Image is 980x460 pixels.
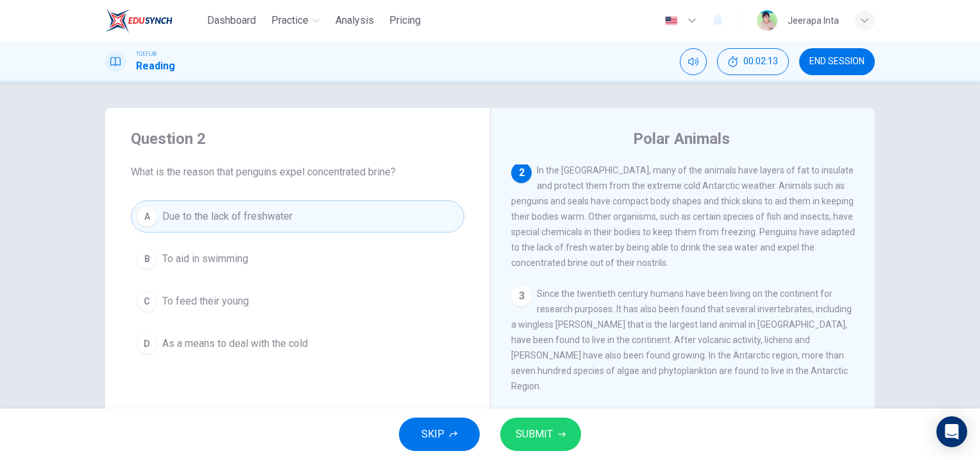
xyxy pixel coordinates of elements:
[500,418,581,451] button: SUBMIT
[136,49,156,58] span: TOEFL®
[131,128,464,149] h4: Question 2
[389,13,421,28] span: Pricing
[131,243,464,275] button: BTo aid in swimming
[137,206,157,227] div: A
[663,16,679,26] img: en
[421,425,444,443] span: SKIP
[162,294,249,309] span: To feed their young
[266,9,325,32] button: Practice
[137,333,157,354] div: D
[384,9,426,32] button: Pricing
[799,48,875,75] button: END SESSION
[131,285,464,317] button: CTo feed their young
[271,13,308,28] span: Practice
[202,9,261,32] button: Dashboard
[137,249,157,269] div: B
[105,8,173,33] img: EduSynch logo
[809,57,865,67] span: END SESSION
[131,164,464,180] span: What is the reason that penguins expel concentrated brine?
[680,48,707,75] div: Mute
[335,13,374,28] span: Analysis
[162,209,292,224] span: Due to the lack of freshwater
[511,288,852,391] span: Since the twentieth century humans have been living on the continent for research purposes. It ha...
[717,48,789,75] div: Hide
[131,200,464,233] button: ADue to the lack of freshwater
[162,336,308,351] span: As a means to deal with the cold
[743,57,778,67] span: 00:02:13
[516,425,553,443] span: SUBMIT
[511,165,855,268] span: In the [GEOGRAPHIC_DATA], many of the animals have layers of fat to insulate and protect them fro...
[399,418,480,451] button: SKIP
[633,128,730,149] h4: Polar Animals
[511,286,532,306] div: 3
[162,251,248,267] span: To aid in swimming
[105,8,202,33] a: EduSynch logo
[330,9,379,32] button: Analysis
[717,48,789,75] button: 00:02:13
[936,416,967,447] div: Open Intercom Messenger
[131,328,464,360] button: DAs a means to deal with the cold
[511,163,532,183] div: 2
[207,13,256,28] span: Dashboard
[136,58,175,74] h1: Reading
[788,13,839,28] div: Jeerapa Inta
[757,10,777,31] img: Profile picture
[137,291,157,312] div: C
